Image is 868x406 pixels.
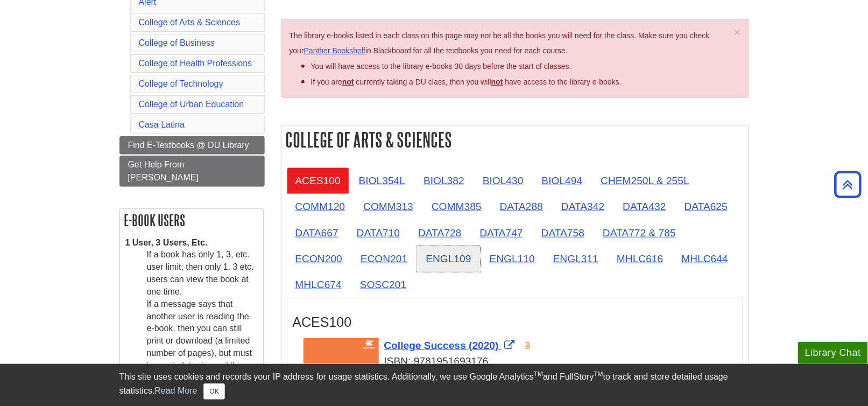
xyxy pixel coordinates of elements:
button: Close [203,383,224,400]
a: College of Health Professions [139,59,252,68]
a: MHLC674 [287,271,350,298]
div: This site uses cookies and records your IP address for usage statistics. Additionally, we use Goo... [119,370,749,400]
a: COMM120 [287,193,354,220]
a: BIOL430 [474,167,532,194]
a: COMM313 [355,193,422,220]
span: × [734,26,740,38]
a: DATA288 [491,193,552,220]
a: Find E-Textbooks @ DU Library [119,136,265,155]
a: DATA432 [614,193,674,220]
dt: 1 User, 3 Users, Etc. [125,237,258,249]
button: Library Chat [798,342,868,364]
sup: TM [594,370,603,378]
a: DATA710 [348,220,408,246]
a: BIOL382 [415,167,473,194]
h2: College of Arts & Sciences [281,125,749,154]
dd: If a book has only 1, 3, etc. user limit, then only 1, 3 etc. users can view the book at one time... [147,249,258,384]
img: Open Access [524,341,532,350]
a: ENGL110 [481,246,544,272]
u: not [491,78,503,86]
a: DATA758 [533,220,593,246]
a: MHLC644 [673,246,737,272]
span: College Success (2020) [384,340,499,351]
a: College of Business [139,38,215,47]
a: BIOL354L [350,167,414,194]
h3: ACES100 [293,314,737,330]
a: College of Arts & Sciences [139,18,241,27]
a: Get Help From [PERSON_NAME] [119,156,265,187]
div: ISBN: 9781951693176 [304,354,737,369]
span: You will have access to the library e-books 30 days before the start of classes. [311,62,571,71]
a: Panther Bookshelf [304,46,365,55]
button: Close [734,26,740,38]
a: College of Urban Education [139,100,244,109]
span: Get Help From [PERSON_NAME] [128,160,199,182]
a: DATA772 & 785 [594,220,684,246]
a: Read More [154,386,197,395]
a: DATA728 [410,220,470,246]
a: Casa Latina [139,120,185,129]
a: DATA667 [287,220,347,246]
span: If you are currently taking a DU class, then you will have access to the library e-books. [311,78,622,86]
a: ECON200 [287,246,351,272]
a: Back to Top [831,177,865,192]
a: Link opens in new window [384,340,518,351]
a: ECON201 [352,246,416,272]
strong: not [342,78,354,86]
sup: TM [534,370,543,378]
a: BIOL494 [533,167,591,194]
span: Find E-Textbooks @ DU Library [128,141,249,150]
a: SOSC201 [351,271,415,298]
h2: E-book Users [120,209,263,232]
a: College of Technology [139,79,223,88]
a: ENGL109 [417,246,479,272]
a: ENGL311 [545,246,607,272]
a: COMM385 [423,193,490,220]
a: MHLC616 [608,246,672,272]
span: The library e-books listed in each class on this page may not be all the books you will need for ... [290,31,710,55]
a: CHEM250L & 255L [592,167,698,194]
a: DATA747 [471,220,532,246]
a: ACES100 [287,167,349,194]
a: DATA625 [676,193,736,220]
a: DATA342 [553,193,613,220]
